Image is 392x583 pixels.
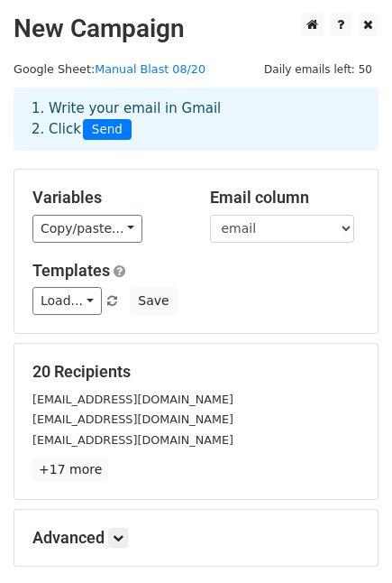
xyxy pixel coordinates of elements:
a: Templates [32,261,110,280]
div: 1. Write your email in Gmail 2. Click [18,98,374,140]
a: +17 more [32,458,108,481]
a: Daily emails left: 50 [258,62,378,76]
h5: Email column [210,188,360,208]
span: Daily emails left: 50 [258,60,378,79]
h5: Variables [32,188,183,208]
small: Google Sheet: [14,62,205,76]
a: Manual Blast 08/20 [95,62,205,76]
h5: 20 Recipients [32,362,360,382]
h2: New Campaign [14,14,378,44]
button: Save [130,287,177,315]
a: Load... [32,287,102,315]
small: [EMAIL_ADDRESS][DOMAIN_NAME] [32,433,233,447]
h5: Advanced [32,528,360,548]
small: [EMAIL_ADDRESS][DOMAIN_NAME] [32,412,233,426]
a: Copy/paste... [32,215,142,243]
small: [EMAIL_ADDRESS][DOMAIN_NAME] [32,393,233,406]
span: Send [83,119,132,141]
iframe: Chat Widget [302,496,392,583]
